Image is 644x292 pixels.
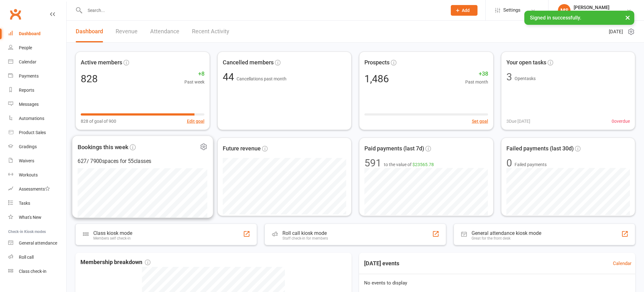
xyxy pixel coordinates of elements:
button: × [622,11,633,24]
div: Tasks [19,201,30,206]
span: 0 overdue [612,118,630,125]
div: Staff check-in for members [282,236,328,241]
div: Roll call kiosk mode [282,230,328,236]
div: Workouts [19,172,38,177]
a: Gradings [8,140,66,154]
a: Workouts [8,168,66,182]
a: People [8,41,66,55]
div: General attendance [19,241,57,246]
a: Revenue [116,21,138,42]
span: Membership breakdown [80,258,150,267]
span: Bookings this week [78,142,128,152]
span: Settings [503,3,521,17]
div: Class check-in [19,269,46,274]
button: Edit goal [187,118,205,125]
h3: [DATE] events [359,258,404,269]
a: Dashboard [8,27,66,41]
div: MS [558,4,570,17]
div: 627 / 7900 spaces for 55 classes [78,157,207,165]
span: Active members [81,58,122,67]
div: Bujutsu Martial Arts Centre [574,10,626,16]
div: Reports [19,88,34,93]
span: Paid payments (last 7d) [364,144,424,153]
div: Assessments [19,187,50,192]
div: 591 [364,158,381,168]
span: Prospects [364,58,390,67]
span: +8 [184,69,205,78]
a: Product Sales [8,126,66,140]
span: [DATE] [609,28,623,35]
div: Roll call [19,255,34,260]
span: to the value of [384,161,434,168]
div: 1,486 [364,74,389,84]
span: Failed payments [515,161,547,168]
input: Search... [83,6,443,15]
a: What's New [8,210,66,224]
a: Clubworx [8,6,23,22]
a: General attendance kiosk mode [8,236,66,250]
span: 44 [223,71,237,83]
span: Your open tasks [506,58,546,67]
div: General attendance kiosk mode [472,230,541,236]
a: Payments [8,69,66,83]
div: No events to display [357,274,638,292]
div: Great for the front desk [472,236,541,241]
div: Product Sales [19,130,46,135]
span: 828 of goal of 900 [81,118,116,125]
span: Signed in successfully. [530,15,581,21]
a: Waivers [8,154,66,168]
div: 3 [506,72,512,82]
a: Messages [8,97,66,111]
span: Cancelled members [223,58,274,67]
a: Assessments [8,182,66,196]
a: Roll call [8,250,66,264]
a: Calendar [8,55,66,69]
span: Future revenue [223,144,261,153]
div: Waivers [19,158,34,163]
div: Calendar [19,59,36,64]
div: Dashboard [19,31,41,36]
span: Cancellations past month [237,76,287,81]
a: Recent Activity [192,21,229,42]
span: $23565.78 [412,162,434,167]
span: Failed payments (last 30d) [506,144,574,153]
div: Payments [19,73,39,78]
span: Past week [184,78,205,85]
a: Reports [8,83,66,97]
span: +38 [465,69,488,78]
div: Class kiosk mode [93,230,132,236]
a: Tasks [8,196,66,210]
span: Past month [465,78,488,85]
span: Add [462,8,470,13]
div: Messages [19,102,39,107]
a: Attendance [150,21,179,42]
div: Gradings [19,144,37,149]
button: Add [451,5,478,16]
a: Automations [8,111,66,126]
div: [PERSON_NAME] [574,5,626,10]
span: 3 Due [DATE] [506,118,530,125]
div: People [19,45,32,50]
div: 828 [81,74,98,84]
a: Calendar [613,260,631,267]
div: 0 [506,158,512,168]
button: Set goal [472,118,488,125]
div: What's New [19,215,41,220]
a: Class kiosk mode [8,264,66,278]
div: Automations [19,116,44,121]
a: Dashboard [76,21,103,42]
span: Open tasks [515,76,536,81]
div: Members self check-in [93,236,132,241]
